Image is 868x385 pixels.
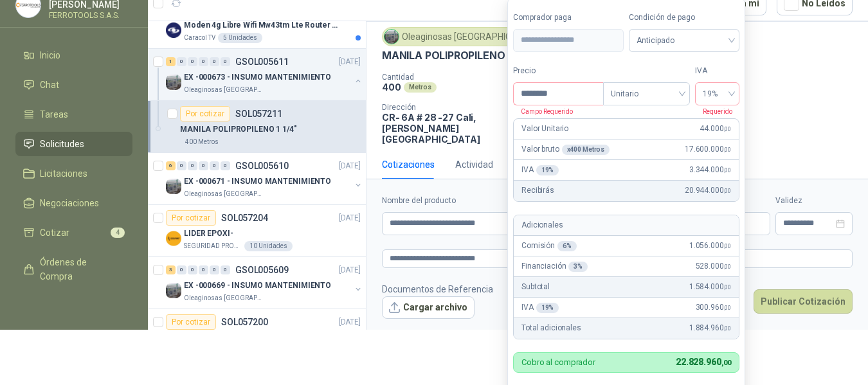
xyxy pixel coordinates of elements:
div: 6 % [557,241,577,251]
label: Comprador paga [513,12,624,24]
a: Licitaciones [15,161,132,186]
img: Company Logo [166,283,181,298]
div: Metros [404,82,437,93]
p: Campo Requerido [513,105,573,117]
div: 19 % [536,303,559,313]
span: 19% [703,84,732,103]
span: ,00 [724,187,732,194]
div: 0 [210,161,219,170]
span: 1.056.000 [689,240,731,252]
div: 1 [166,57,176,66]
span: Chat [40,78,59,92]
p: GSOL005610 [235,161,289,170]
p: [DATE] [339,160,361,172]
p: EX -000671 - INSUMO MANTENIMIENTO [184,175,331,188]
p: Caracol TV [184,33,215,43]
p: Adicionales [521,219,563,231]
p: MANILA POLIPROPILENO 1 1/4" [382,49,533,62]
a: Chat [15,73,132,97]
div: 19 % [536,165,559,175]
p: Dirección [382,103,520,112]
img: Company Logo [384,30,399,44]
p: Requerido [695,105,732,117]
div: 0 [177,161,186,170]
a: Tareas [15,102,132,127]
div: Por cotizar [166,314,216,330]
p: Cobro al comprador [521,358,595,366]
div: 0 [221,57,230,66]
span: 4 [111,228,125,238]
span: Solicitudes [40,137,84,151]
p: Recibirás [521,184,554,197]
span: 1.584.000 [689,281,731,293]
div: 0 [199,57,208,66]
p: GSOL005609 [235,265,289,274]
p: Oleaginosas [GEOGRAPHIC_DATA][PERSON_NAME] [184,293,265,303]
p: [DATE] [339,316,361,328]
div: 0 [199,265,208,274]
div: 10 Unidades [244,241,293,251]
span: Anticipado [637,31,732,50]
a: 6 0 0 0 0 0 GSOL005610[DATE] Company LogoEX -000671 - INSUMO MANTENIMIENTOOleaginosas [GEOGRAPHIC... [166,158,363,199]
a: 1 0 0 0 0 0 GSOL005611[DATE] Company LogoEX -000673 - INSUMO MANTENIMIENTOOleaginosas [GEOGRAPHIC... [166,54,363,95]
div: x 400 Metros [562,145,610,155]
p: SOL057204 [221,213,268,222]
label: Condición de pago [629,12,739,24]
a: Remisiones [15,294,132,318]
a: Por cotizarSOL057200[DATE] [148,309,366,361]
p: Moden 4g Libre Wifi Mw43tm Lte Router Móvil Internet 5ghz ALCATEL DESBLOQUEADO [184,19,344,31]
span: ,00 [724,283,732,291]
a: Por cotizarSOL057211MANILA POLIPROPILENO 1 1/4"400 Metros [148,101,366,153]
p: Financiación [521,260,588,273]
button: Publicar Cotización [754,289,853,314]
span: Unitario [611,84,682,103]
span: 17.600.000 [685,143,731,156]
div: Oleaginosas [GEOGRAPHIC_DATA][PERSON_NAME] [382,27,618,46]
div: 0 [199,161,208,170]
span: Negociaciones [40,196,99,210]
span: ,00 [724,166,732,174]
div: Actividad [455,157,493,172]
div: 400 Metros [180,137,224,147]
a: Solicitudes [15,132,132,156]
span: 300.960 [696,301,732,314]
p: EX -000669 - INSUMO MANTENIMIENTO [184,280,331,292]
span: Licitaciones [40,166,87,181]
p: Total adicionales [521,322,581,334]
p: Oleaginosas [GEOGRAPHIC_DATA][PERSON_NAME] [184,189,265,199]
p: CR- 6A # 28 -27 Cali , [PERSON_NAME][GEOGRAPHIC_DATA] [382,112,520,145]
p: [DATE] [339,264,361,276]
p: LIDER EPOXI- [184,228,233,240]
span: 1.884.960 [689,322,731,334]
a: Por cotizarSOL057204[DATE] Company LogoLIDER EPOXI-SEGURIDAD PROVISER LTDA10 Unidades [148,205,366,257]
p: Cantidad [382,73,547,82]
label: IVA [695,65,739,77]
a: Cotizar4 [15,220,132,245]
img: Company Logo [166,231,181,246]
p: FERROTOOLS S.A.S. [49,12,132,19]
p: Oleaginosas [GEOGRAPHIC_DATA][PERSON_NAME] [184,85,265,95]
div: 0 [177,265,186,274]
span: Tareas [40,107,68,121]
div: 0 [177,57,186,66]
span: ,00 [724,304,732,311]
span: 3.344.000 [689,164,731,176]
button: Cargar archivo [382,296,475,319]
p: 400 [382,82,401,93]
span: 20.944.000 [685,184,731,197]
p: Subtotal [521,281,550,293]
div: 6 [166,161,176,170]
p: Valor bruto [521,143,610,156]
span: 44.000 [700,123,731,135]
p: SOL057211 [235,109,282,118]
div: 3 % [568,262,588,272]
p: [DATE] [339,212,361,224]
p: GSOL005611 [235,57,289,66]
div: Cotizaciones [382,157,435,172]
p: SOL057200 [221,318,268,327]
a: Inicio [15,43,132,67]
p: [DATE] [339,56,361,68]
a: Negociaciones [15,191,132,215]
div: 0 [188,57,197,66]
div: Por cotizar [180,106,230,121]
